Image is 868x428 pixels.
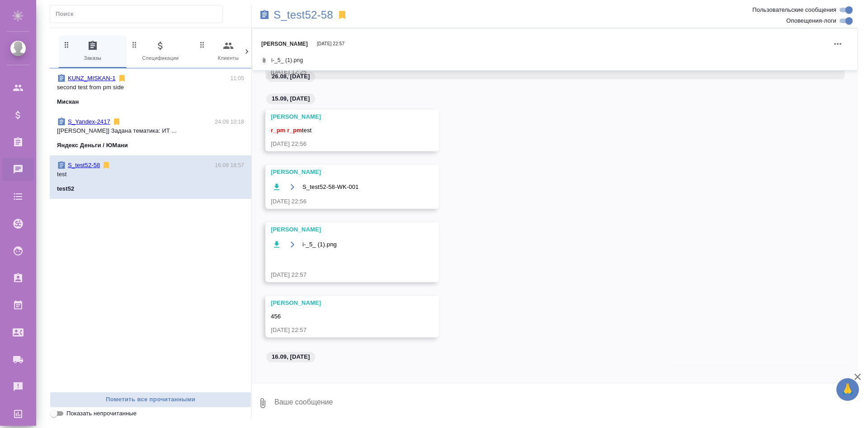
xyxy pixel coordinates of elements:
[271,298,407,308] div: [PERSON_NAME]
[272,94,310,103] p: 15.09, [DATE]
[786,16,836,25] span: Оповещения-логи
[271,225,407,234] div: [PERSON_NAME]
[271,313,281,320] span: 456
[271,239,282,250] button: Скачать
[57,97,79,106] p: Мискан
[68,162,100,168] a: S_test52-58
[752,5,836,14] span: Пользовательские сообщения
[215,117,244,126] p: 24.09 10:18
[130,40,191,63] span: Спецификации
[68,118,110,125] a: S_Yandex-2417
[287,239,298,250] button: Открыть на драйве
[198,40,259,63] span: Клиенты
[271,112,407,121] div: [PERSON_NAME]
[271,270,407,279] div: [DATE] 22:57
[130,40,139,49] svg: Зажми и перетащи, чтобы поменять порядок вкладок
[50,112,251,155] div: S_Yandex-241724.09 10:18[[PERSON_NAME]] Задана тематика: ИТ ...Яндекс Деньги / ЮМани
[271,168,407,177] div: [PERSON_NAME]
[68,75,116,82] a: KUNZ_MISKAN-1
[271,197,407,206] div: [DATE] 22:56
[272,352,310,361] p: 16.09, [DATE]
[261,55,840,66] div: i-_5_ (1).png
[302,183,359,192] span: S_test52-58-WK-001
[57,83,244,92] p: second test from pm side
[274,10,333,19] a: S_test52-58
[840,380,855,399] span: 🙏
[317,42,344,46] span: [DATE] 22:57
[62,40,123,63] span: Заказы
[230,74,244,83] p: 11:05
[57,126,244,135] p: [[PERSON_NAME]] Задана тематика: ИТ ...
[57,184,74,193] p: test52
[66,409,137,418] span: Показать непрочитанные
[57,170,244,179] p: test
[55,394,246,405] span: Пометить все прочитанными
[62,40,71,49] svg: Зажми и перетащи, чтобы поменять порядок вкладок
[287,181,298,192] button: Открыть на драйве
[112,117,121,126] svg: Отписаться
[271,139,407,149] div: [DATE] 22:56
[56,8,222,20] input: Поиск
[50,155,251,199] div: S_test52-5816.09 18:57testtest52
[271,127,311,134] span: test
[102,161,111,170] svg: Отписаться
[272,72,310,81] p: 26.08, [DATE]
[50,68,251,112] div: KUNZ_MISKAN-111:05second test from pm sideМискан
[57,141,128,150] p: Яндекс Деньги / ЮМани
[261,41,308,47] span: [PERSON_NAME]
[827,33,849,55] button: Действия
[271,181,282,192] button: Скачать
[50,392,251,408] button: Пометить все прочитанными
[836,378,859,401] button: 🙏
[198,40,207,49] svg: Зажми и перетащи, чтобы поменять порядок вкладок
[302,240,337,249] span: i-_5_ (1).png
[271,326,407,335] div: [DATE] 22:57
[215,161,244,170] p: 16.09 18:57
[271,127,302,134] span: r_pm r_pm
